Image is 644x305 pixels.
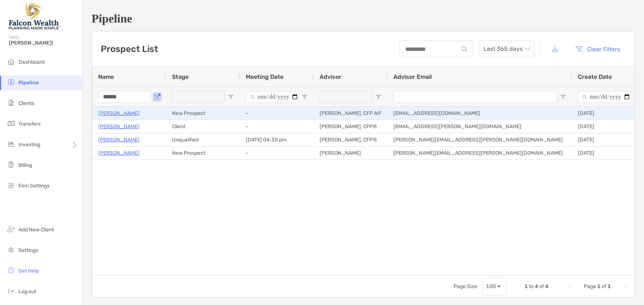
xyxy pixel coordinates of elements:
[462,46,467,52] img: input icon
[578,73,612,80] span: Create Date
[18,288,36,295] span: Log out
[98,91,151,103] input: Name Filter Input
[18,183,49,189] span: Firm Settings
[18,268,39,274] span: Get Help
[240,107,314,120] div: -
[388,133,572,146] div: [PERSON_NAME][EMAIL_ADDRESS][PERSON_NAME][DOMAIN_NAME]
[101,44,158,54] h3: Prospect List
[607,283,611,290] span: 1
[18,100,34,106] span: Clients
[584,283,596,290] span: Page
[302,94,308,100] button: Open Filter Menu
[566,284,572,290] div: First Page
[602,283,606,290] span: of
[623,284,628,290] div: Last Page
[172,73,189,80] span: Stage
[7,160,16,169] img: billing icon
[240,147,314,159] div: -
[524,283,528,290] span: 1
[7,266,16,275] img: get-help icon
[7,98,16,107] img: clients icon
[166,120,240,133] div: Client
[18,227,54,233] span: Add New Client
[539,283,544,290] span: of
[393,91,557,103] input: Advisor Email Filter Input
[240,120,314,133] div: -
[246,91,299,103] input: Meeting Date Filter Input
[614,284,620,290] div: Next Page
[154,94,160,100] button: Open Filter Menu
[7,225,16,234] img: add_new_client icon
[314,120,388,133] div: [PERSON_NAME], CFP®
[18,162,32,168] span: Billing
[320,73,341,80] span: Advisor
[98,122,140,131] a: [PERSON_NAME]
[597,283,600,290] span: 1
[9,40,78,46] span: [PERSON_NAME]!
[388,147,572,159] div: [PERSON_NAME][EMAIL_ADDRESS][PERSON_NAME][DOMAIN_NAME]
[7,119,16,128] img: transfers icon
[393,73,432,80] span: Advisor Email
[18,121,41,127] span: Transfers
[7,287,16,295] img: logout icon
[246,73,283,80] span: Meeting Date
[314,147,388,159] div: [PERSON_NAME]
[98,135,140,144] a: [PERSON_NAME]
[570,41,626,57] button: Clear Filters
[314,107,388,120] div: [PERSON_NAME], CFP AIF
[166,133,240,146] div: Unqualified
[18,59,45,65] span: Dashboard
[7,245,16,254] img: settings icon
[376,94,382,100] button: Open Filter Menu
[529,283,534,290] span: to
[9,3,61,29] img: Falcon Wealth Planning Logo
[314,133,388,146] div: [PERSON_NAME], CFP®
[98,73,114,80] span: Name
[7,57,16,66] img: dashboard icon
[18,141,40,148] span: Investing
[98,109,140,118] a: [PERSON_NAME]
[166,107,240,120] div: New Prospect
[388,120,572,133] div: [EMAIL_ADDRESS][PERSON_NAME][DOMAIN_NAME]
[483,278,507,295] div: Page Size
[575,284,581,290] div: Previous Page
[92,12,635,25] h1: Pipeline
[454,283,478,290] div: Page Size:
[166,147,240,159] div: New Prospect
[483,41,530,57] span: Last 365 days
[634,94,640,100] button: Open Filter Menu
[545,283,548,290] span: 4
[18,80,39,86] span: Pipeline
[18,247,38,253] span: Settings
[486,283,496,290] div: 100
[98,148,140,158] a: [PERSON_NAME]
[7,140,16,148] img: investing icon
[7,181,16,190] img: firm-settings icon
[560,94,566,100] button: Open Filter Menu
[535,283,538,290] span: 4
[7,78,16,87] img: pipeline icon
[228,94,234,100] button: Open Filter Menu
[578,91,631,103] input: Create Date Filter Input
[240,133,314,146] div: [DATE] 04:30 pm
[388,107,572,120] div: [EMAIL_ADDRESS][DOMAIN_NAME]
